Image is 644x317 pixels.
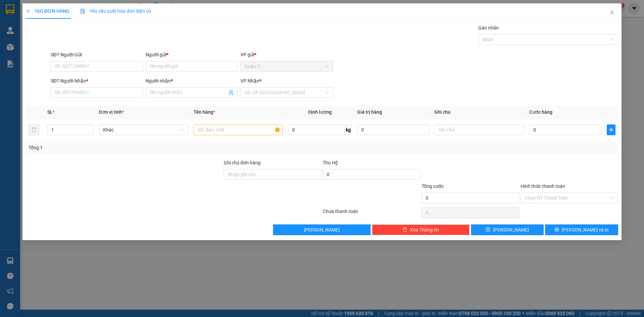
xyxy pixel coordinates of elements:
[51,51,143,58] div: SĐT Người Gửi
[435,124,524,135] input: Ghi Chú
[493,226,529,233] span: [PERSON_NAME]
[51,77,143,85] div: SĐT Người Nhận
[245,61,329,71] span: Quận 5
[103,125,184,135] span: Khác
[194,124,283,135] input: VD: Bàn, Ghế
[607,124,615,135] button: plus
[194,109,215,115] span: Tên hàng
[529,109,552,115] span: Cước hàng
[372,224,470,235] button: deleteXóa Thông tin
[308,109,332,115] span: Định lượng
[562,226,609,233] span: [PERSON_NAME] và In
[609,10,615,15] span: close
[224,169,321,180] input: Ghi chú đơn hàng
[146,77,238,85] div: Người nhận
[241,78,260,84] span: VP Nhận
[357,109,382,115] span: Giá trị hàng
[26,8,69,14] span: TẠO ĐƠN HÀNG
[554,227,559,232] span: printer
[224,160,261,165] label: Ghi chú đơn hàng
[29,124,39,135] button: delete
[26,9,31,13] span: plus
[80,8,151,14] span: Yêu cầu xuất hóa đơn điện tử
[471,224,544,235] button: save[PERSON_NAME]
[273,224,371,235] button: [PERSON_NAME]
[545,224,618,235] button: printer[PERSON_NAME] và In
[322,208,421,219] div: Chưa thanh toán
[432,106,527,119] th: Ghi chú
[357,124,429,135] input: 0
[603,3,622,22] button: Close
[47,109,53,115] span: SL
[99,109,124,115] span: Đơn vị tính
[229,90,234,95] span: user-add
[402,227,407,232] span: delete
[80,9,86,14] img: icon
[422,183,444,189] span: Tổng cước
[410,226,439,233] span: Xóa Thông tin
[345,124,352,135] span: kg
[146,51,238,58] div: Người gửi
[607,127,615,133] span: plus
[486,227,491,232] span: save
[478,25,499,31] label: Gán nhãn
[323,160,338,165] span: Thu Hộ
[521,183,565,189] label: Hình thức thanh toán
[304,226,340,233] span: [PERSON_NAME]
[29,144,249,151] div: Tổng: 1
[241,51,333,58] div: VP gửi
